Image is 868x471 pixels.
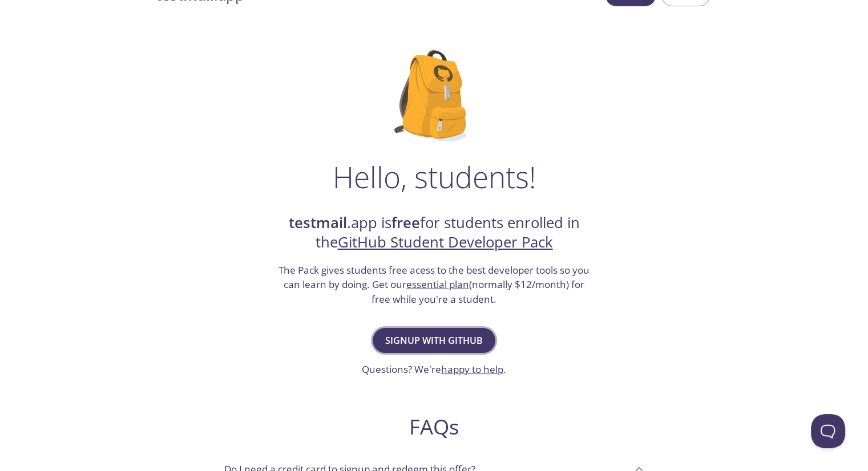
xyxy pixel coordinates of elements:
[391,213,420,233] strong: free
[289,213,347,233] strong: testmail
[338,232,553,252] a: GitHub Student Developer Pack
[811,414,845,448] iframe: Help Scout Beacon - Open
[333,160,536,194] h1: Hello, students!
[394,50,474,141] img: github-student-backpack.png
[406,278,469,291] a: essential plan
[362,362,506,377] h3: Questions? We're .
[441,363,503,376] a: happy to help
[277,263,591,307] h3: The Pack gives students free acess to the best developer tools so you can learn by doing. Get our...
[373,328,495,353] button: Signup with GitHub
[277,213,591,253] h2: .app is for students enrolled in the
[215,414,653,440] h2: FAQs
[385,332,483,348] span: Signup with GitHub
